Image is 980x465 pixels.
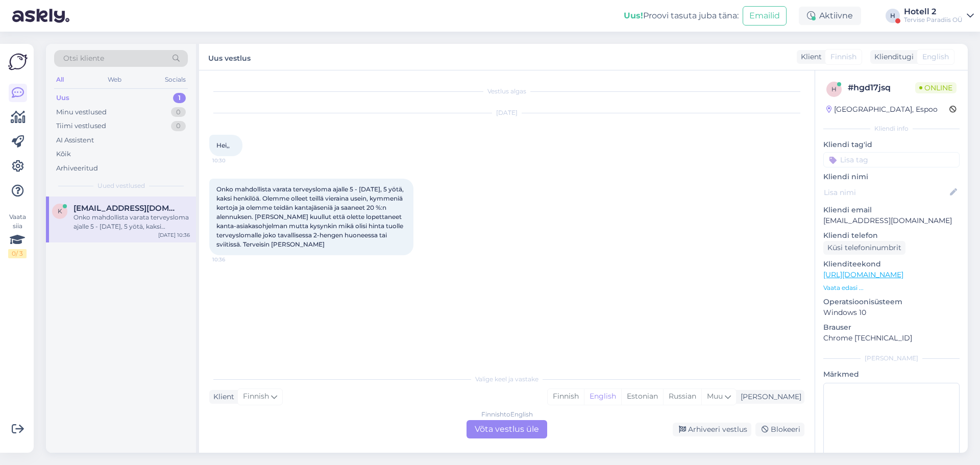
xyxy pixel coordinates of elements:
div: All [54,73,66,86]
p: Märkmed [823,369,960,380]
p: Vaata edasi ... [823,283,960,292]
p: Klienditeekond [823,259,960,270]
div: [GEOGRAPHIC_DATA], Espoo [826,104,938,115]
div: Klient [797,52,822,62]
span: k [58,207,62,215]
div: Võta vestlus üle [467,420,547,438]
span: Finnish [243,391,269,402]
p: Kliendi tag'id [823,139,960,150]
div: Hotell 2 [904,8,963,16]
a: Hotell 2Tervise Paradiis OÜ [904,8,974,24]
span: English [922,52,949,62]
div: Arhiveeri vestlus [673,423,751,436]
div: Proovi tasuta juba täna: [624,10,739,22]
span: Onko mahdollista varata terveysloma ajalle 5 - [DATE], 5 yötä, kaksi henkilöä. Olemme olleet teil... [216,185,405,248]
div: Klienditugi [870,52,914,62]
div: Küsi telefoninumbrit [823,241,905,255]
div: Estonian [621,389,663,404]
div: Socials [163,73,188,86]
div: # hgd17jsq [848,82,915,94]
p: Kliendi telefon [823,230,960,241]
p: Brauser [823,322,960,333]
div: 1 [173,93,186,103]
span: 10:30 [212,157,251,164]
p: Chrome [TECHNICAL_ID] [823,333,960,344]
p: Kliendi email [823,205,960,215]
span: 10:36 [212,256,251,263]
span: Otsi kliente [63,53,104,64]
div: Arhiveeritud [56,163,98,174]
div: English [584,389,621,404]
div: Minu vestlused [56,107,107,117]
p: Operatsioonisüsteem [823,297,960,307]
div: Blokeeri [755,423,804,436]
div: 0 [171,121,186,131]
div: Russian [663,389,701,404]
div: Finnish [548,389,584,404]
div: Vaata siia [8,212,27,258]
div: Vestlus algas [209,87,804,96]
div: Kliendi info [823,124,960,133]
p: Windows 10 [823,307,960,318]
div: Klient [209,391,234,402]
span: Muu [707,391,723,401]
div: 0 [171,107,186,117]
div: Uus [56,93,69,103]
span: komu.martti@gmail.com [73,204,180,213]
div: Onko mahdollista varata terveysloma ajalle 5 - [DATE], 5 yötä, kaksi henkilöä. Olemme olleet teil... [73,213,190,231]
img: Askly Logo [8,52,28,71]
span: Uued vestlused [97,181,145,190]
div: [PERSON_NAME] [737,391,801,402]
div: Tervise Paradiis OÜ [904,16,963,24]
div: AI Assistent [56,135,94,145]
div: [DATE] 10:36 [158,231,190,239]
input: Lisa nimi [824,187,948,198]
div: Kõik [56,149,71,159]
p: [EMAIL_ADDRESS][DOMAIN_NAME] [823,215,960,226]
b: Uus! [624,11,643,20]
div: H [886,9,900,23]
span: Hei,, [216,141,230,149]
div: Valige keel ja vastake [209,375,804,384]
label: Uus vestlus [208,50,251,64]
span: Finnish [830,52,856,62]
span: Online [915,82,957,93]
div: [PERSON_NAME] [823,354,960,363]
a: [URL][DOMAIN_NAME] [823,270,903,279]
div: Finnish to English [481,410,533,419]
span: h [831,85,837,93]
div: 0 / 3 [8,249,27,258]
button: Emailid [743,6,787,26]
div: Aktiivne [799,7,861,25]
div: Web [106,73,124,86]
p: Kliendi nimi [823,172,960,182]
div: Tiimi vestlused [56,121,106,131]
div: [DATE] [209,108,804,117]
input: Lisa tag [823,152,960,167]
